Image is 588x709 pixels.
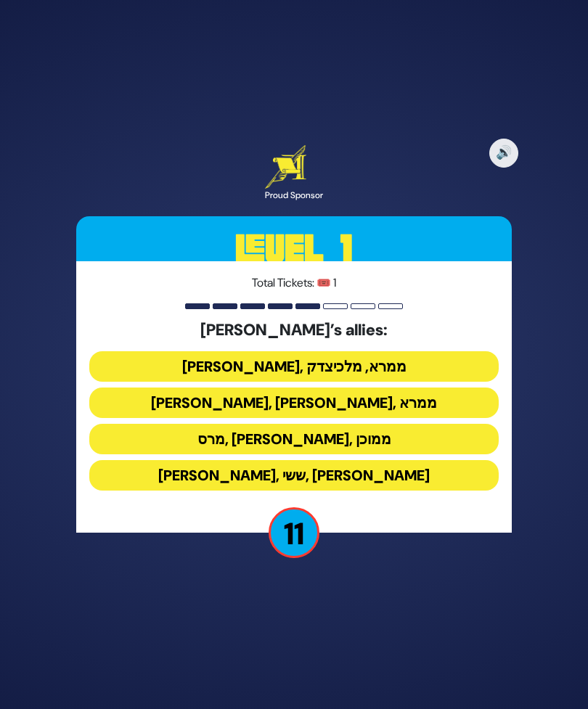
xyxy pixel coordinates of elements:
div: Proud Sponsor [265,189,323,202]
p: 11 [269,507,319,558]
button: [PERSON_NAME], ממרא, מלכיצדק [89,351,499,382]
button: מרס, [PERSON_NAME], ממוכן [89,424,499,454]
button: 🔊 [489,139,518,168]
p: Total Tickets: 🎟️ 1 [89,274,499,292]
h3: Level 1 [76,216,512,282]
button: [PERSON_NAME], [PERSON_NAME], ממרא [89,388,499,418]
img: Artscroll [265,145,306,189]
h5: [PERSON_NAME]’s allies: [89,321,499,340]
button: [PERSON_NAME], ששי, [PERSON_NAME] [89,460,499,491]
